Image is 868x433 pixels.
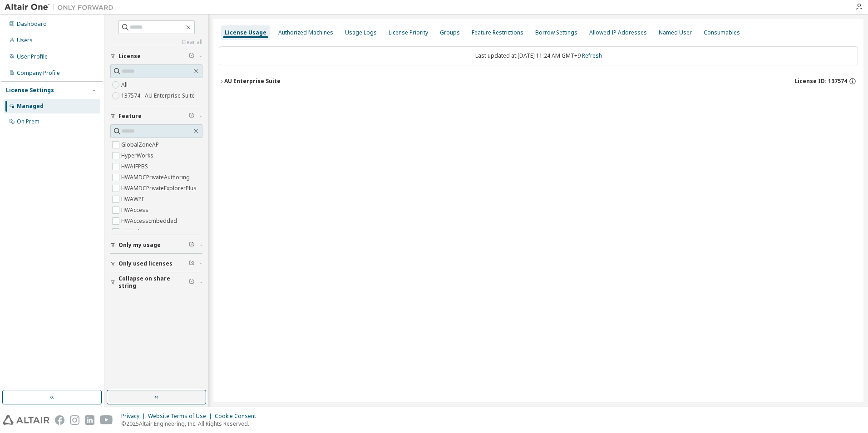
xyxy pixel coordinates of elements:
span: Clear filter [189,260,194,267]
button: Only my usage [110,235,202,255]
label: HWAccessEmbedded [121,216,179,226]
div: Named User [659,29,692,36]
div: Groups [440,29,460,36]
span: Only used licenses [118,260,173,267]
div: Website Terms of Use [148,413,215,420]
div: Cookie Consent [215,413,261,420]
div: On Prem [17,118,39,125]
img: Altair One [5,3,118,12]
div: Borrow Settings [535,29,577,36]
span: Collapse on share string [118,275,189,290]
div: Authorized Machines [278,29,333,36]
div: License Priority [389,29,428,36]
span: License [118,53,141,60]
button: AU Enterprise SuiteLicense ID: 137574 [219,71,858,91]
span: Feature [118,113,142,120]
span: Clear filter [189,113,194,120]
button: Collapse on share string [110,272,202,292]
label: 137574 - AU Enterprise Suite [121,90,197,101]
span: Clear filter [189,241,194,249]
div: Company Profile [17,69,60,77]
a: Clear all [110,39,202,46]
label: All [121,79,129,90]
label: HyperWorks [121,150,155,161]
a: Refresh [582,52,602,59]
span: Clear filter [189,53,194,60]
img: altair_logo.svg [3,415,49,425]
button: License [110,46,202,66]
label: HWAccess [121,205,150,216]
div: Dashboard [17,20,47,28]
span: Only my usage [118,241,161,249]
div: Privacy [121,413,148,420]
label: HWAMDCPrivateAuthoring [121,172,192,183]
button: Only used licenses [110,254,202,274]
div: Consumables [704,29,740,36]
div: Last updated at: [DATE] 11:24 AM GMT+9 [219,46,858,65]
p: © 2025 Altair Engineering, Inc. All Rights Reserved. [121,420,261,428]
img: facebook.svg [55,415,64,425]
img: linkedin.svg [85,415,94,425]
div: Users [17,37,33,44]
div: User Profile [17,53,48,60]
div: Usage Logs [345,29,377,36]
div: Managed [17,103,44,110]
label: GlobalZoneAP [121,139,161,150]
img: instagram.svg [70,415,79,425]
label: HWAWPF [121,194,146,205]
img: youtube.svg [100,415,113,425]
button: Feature [110,106,202,126]
label: HWAMDCPrivateExplorerPlus [121,183,198,194]
span: Clear filter [189,279,194,286]
div: License Usage [225,29,266,36]
div: AU Enterprise Suite [224,78,281,85]
label: HWAIFPBS [121,161,150,172]
div: Allowed IP Addresses [589,29,647,36]
label: HWActivate [121,226,152,237]
div: License Settings [6,87,54,94]
div: Feature Restrictions [472,29,523,36]
span: License ID: 137574 [794,78,847,85]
